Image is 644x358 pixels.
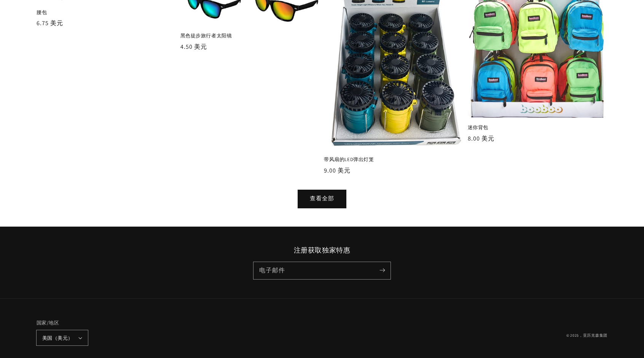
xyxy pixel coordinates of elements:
[37,9,47,16] font: 腰包
[42,335,73,341] font: 美国（美元）
[37,19,63,27] font: 6.75 美元
[468,124,488,131] font: 迷你背包
[310,195,334,202] font: 查看全部
[294,246,351,254] font: 注册获取独家特惠
[298,190,346,208] a: 查看主页商品集合中的所有产品
[374,262,391,279] button: 订阅
[37,320,59,326] font: 国家/地区
[468,134,494,142] font: 8.00 美元
[583,333,607,338] a: 亚历克森集团
[37,330,88,345] button: 美国（美元）
[324,156,374,163] font: 带风扇的LED弹出灯笼
[566,333,583,338] font: © 2025，
[324,166,351,174] font: 9.00 美元
[180,43,207,51] font: 4.50 美元
[180,32,232,39] font: 黑色徒步旅行者太阳镜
